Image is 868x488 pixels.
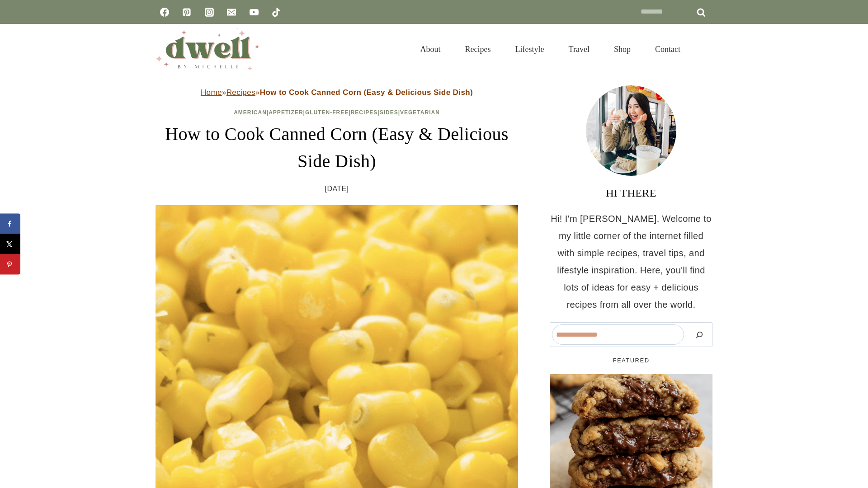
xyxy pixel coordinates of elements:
[156,28,259,70] img: DWELL by michelle
[260,88,473,97] strong: How to Cook Canned Corn (Easy & Delicious Side Dish)
[689,324,710,345] button: Search
[557,33,602,65] a: Travel
[201,88,222,97] a: Home
[351,109,378,116] a: Recipes
[226,88,255,97] a: Recipes
[234,109,440,116] span: | | | | |
[408,33,453,65] a: About
[222,3,241,21] a: Email
[178,3,196,21] a: Pinterest
[305,109,349,116] a: Gluten-Free
[697,42,712,57] button: View Search Form
[245,3,263,21] a: YouTube
[602,33,643,65] a: Shop
[380,109,398,116] a: Sides
[325,182,349,196] time: [DATE]
[200,3,218,21] a: Instagram
[550,210,712,313] p: Hi! I'm [PERSON_NAME]. Welcome to my little corner of the internet filled with simple recipes, tr...
[234,109,267,116] a: American
[267,3,285,21] a: TikTok
[156,121,518,175] h1: How to Cook Canned Corn (Easy & Delicious Side Dish)
[550,185,712,201] h3: HI THERE
[643,33,693,65] a: Contact
[453,33,503,65] a: Recipes
[201,88,473,97] span: » »
[269,109,303,116] a: Appetizer
[550,356,712,365] h5: FEATURED
[503,33,557,65] a: Lifestyle
[156,3,174,21] a: Facebook
[400,109,440,116] a: Vegetarian
[408,33,693,65] nav: Primary Navigation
